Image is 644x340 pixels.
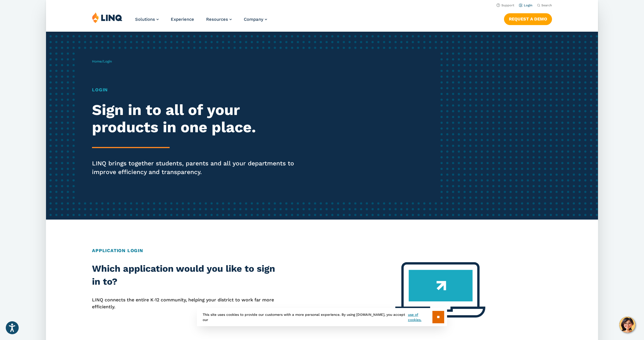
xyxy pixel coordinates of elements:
[135,17,155,22] span: Solutions
[92,247,552,254] h2: Application Login
[92,86,305,93] h1: Login
[408,312,432,322] a: use of cookies.
[497,3,514,7] a: Support
[206,17,228,22] span: Resources
[92,59,102,63] a: Home
[92,101,305,136] h2: Sign in to all of your products in one place.
[92,159,305,176] p: LINQ brings together students, parents and all your departments to improve efficiency and transpa...
[504,13,552,25] a: Request a Demo
[103,59,112,63] span: Login
[504,12,552,25] nav: Button Navigation
[541,3,552,7] span: Search
[92,59,112,63] span: /
[206,17,232,22] a: Resources
[135,12,267,31] nav: Primary Navigation
[519,3,532,7] a: Login
[92,296,276,311] p: LINQ connects the entire K‑12 community, helping your district to work far more efficiently.
[92,12,122,23] img: LINQ | K‑12 Software
[171,17,194,22] a: Experience
[92,262,276,288] h2: Which application would you like to sign in to?
[619,317,635,333] button: Hello, have a question? Let’s chat.
[244,17,267,22] a: Company
[537,3,552,7] button: Open Search Bar
[135,17,159,22] a: Solutions
[244,17,263,22] span: Company
[197,308,447,326] div: This site uses cookies to provide our customers with a more personal experience. By using [DOMAIN...
[46,2,598,8] nav: Utility Navigation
